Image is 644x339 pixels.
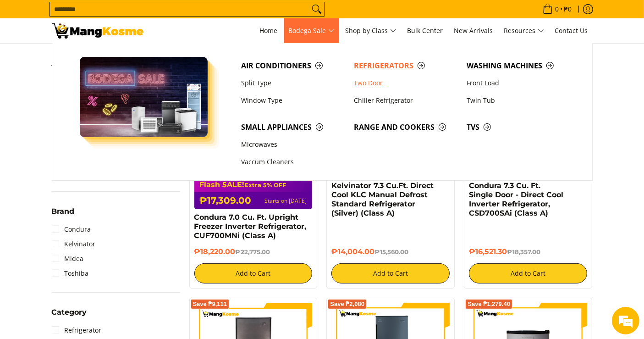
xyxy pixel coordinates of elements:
[53,107,127,200] span: We're online!
[284,18,339,43] a: Bodega Sale
[52,266,89,281] a: Toshiba
[462,118,575,136] a: TVs
[52,222,91,237] a: Condura
[349,118,462,136] a: Range and Cookers
[403,18,448,43] a: Bulk Center
[354,60,457,72] span: Refrigerators
[48,51,154,63] div: Chat with us now
[374,248,408,256] del: ₱15,560.00
[450,18,498,43] a: New Arrivals
[260,26,278,35] span: Home
[289,25,335,37] span: Bodega Sale
[52,309,87,323] summary: Open
[500,18,549,43] a: Resources
[52,208,75,215] span: Brand
[237,57,349,74] a: Air Conditioners
[469,181,563,217] a: Condura 7.3 Cu. Ft. Single Door - Direct Cool Inverter Refrigerator, CSD700SAi (Class A)
[467,122,570,133] span: TVs
[241,60,345,72] span: Air Conditioners
[550,18,593,43] a: Contact Us
[469,247,587,256] h6: ₱16,521.30
[555,26,588,35] span: Contact Us
[237,118,349,136] a: Small Appliances
[540,4,575,14] span: •
[554,6,561,12] span: 0
[407,26,443,35] span: Bulk Center
[52,237,96,251] a: Kelvinator
[194,213,307,240] a: Condura 7.0 Cu. Ft. Upright Freezer Inverter Refrigerator, CUF700MNi (Class A)
[454,26,493,35] span: New Arrivals
[52,309,87,316] span: Category
[504,25,544,37] span: Resources
[237,92,349,109] a: Window Type
[349,74,462,92] a: Two Door
[5,234,175,267] textarea: Type your message and hit 'Enter'
[236,248,270,256] del: ₱22,775.00
[330,301,364,307] span: Save ₱2,080
[469,263,587,283] button: Add to Cart
[462,92,575,109] a: Twin Tub
[80,57,208,137] img: Bodega Sale
[468,301,510,307] span: Save ₱1,279.40
[349,57,462,74] a: Refrigerators
[255,18,282,43] a: Home
[194,247,313,256] h6: ₱18,220.00
[354,122,457,133] span: Range and Cookers
[52,23,143,39] img: Bodega Sale Refrigerator l Mang Kosme: Home Appliances Warehouse Sale
[309,2,324,16] button: Search
[237,74,349,92] a: Split Type
[52,323,102,338] a: Refrigerator
[194,263,313,283] button: Add to Cart
[193,301,227,307] span: Save ₱9,111
[241,122,345,133] span: Small Appliances
[346,25,396,37] span: Shop by Class
[331,263,450,283] button: Add to Cart
[462,57,575,74] a: Washing Machines
[237,136,349,153] a: Microwaves
[237,154,349,171] a: Vaccum Cleaners
[507,248,540,256] del: ₱18,357.00
[52,251,84,266] a: Midea
[341,18,401,43] a: Shop by Class
[331,181,434,217] a: Kelvinator 7.3 Cu.Ft. Direct Cool KLC Manual Defrost Standard Refrigerator (Silver) (Class A)
[150,5,172,27] div: Minimize live chat window
[467,60,570,72] span: Washing Machines
[331,247,450,256] h6: ₱14,004.00
[153,18,593,43] nav: Main Menu
[52,208,75,222] summary: Open
[462,74,575,92] a: Front Load
[349,92,462,109] a: Chiller Refrigerator
[563,6,573,12] span: ₱0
